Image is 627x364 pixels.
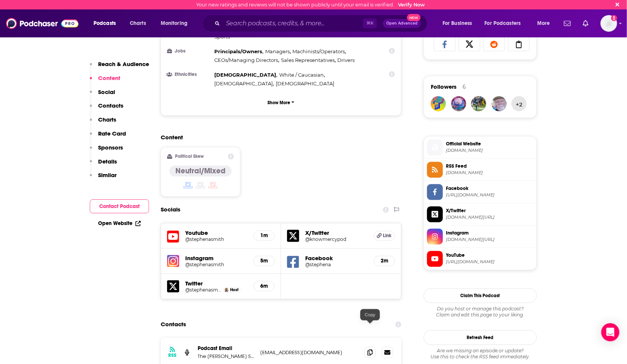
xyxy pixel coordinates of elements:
[601,15,617,32] img: User Profile
[451,96,466,111] img: daydrmblvr62
[427,251,533,267] a: YouTube[URL][DOMAIN_NAME]
[90,130,126,144] button: Rate Card
[281,56,336,65] span: ,
[168,353,177,359] h3: RSS
[161,318,186,332] h2: Contacts
[471,96,486,111] img: Dominicw21
[94,18,116,29] span: Podcasts
[185,237,247,242] a: @stephenasmith
[427,140,533,156] a: Official Website[DOMAIN_NAME]
[532,17,559,29] button: open menu
[485,18,521,29] span: For Podcasters
[98,144,123,151] p: Sponsors
[224,288,229,292] img: Stephen A. Smith
[446,230,533,237] span: Instagram
[305,255,368,262] h5: Facebook
[305,262,368,268] a: @stephena
[446,193,533,198] span: https://www.facebook.com/stephena
[88,17,126,29] button: open menu
[90,199,149,213] button: Contact Podcast
[480,17,532,29] button: open menu
[185,287,221,293] a: @stephenasmith
[155,17,197,29] button: open menu
[463,83,466,90] div: 6
[483,37,505,51] a: Share on Reddit
[446,148,533,154] span: iheart.com
[90,116,116,130] button: Charts
[98,220,141,227] a: Open Website
[185,230,247,237] h5: Youtube
[214,79,274,88] span: ,
[260,350,358,356] p: [EMAIL_ADDRESS][DOMAIN_NAME]
[446,252,533,259] span: YouTube
[446,237,533,243] span: instagram.com/stephenasmith
[383,233,392,239] span: Link
[98,74,120,82] p: Content
[279,71,325,79] span: ,
[90,158,117,172] button: Details
[98,130,126,137] p: Rate Card
[185,255,247,262] h5: Instagram
[459,37,481,51] a: Share on X/Twitter
[446,141,533,148] span: Official Website
[214,47,263,56] span: ,
[446,185,533,192] span: Facebook
[98,158,117,165] p: Details
[446,208,533,214] span: X/Twitter
[98,60,149,68] p: Reach & Audience
[338,57,355,63] span: Drivers
[305,230,368,237] h5: X/Twitter
[305,237,368,242] a: @knowmercypod
[398,2,425,8] a: Verify Now
[90,171,117,185] button: Similar
[580,17,592,30] a: Show notifications dropdown
[197,2,425,8] div: Your new ratings and reviews will not be shown publicly until your email is verified.
[374,231,395,241] a: Link
[214,34,230,40] span: Sports
[209,15,435,32] div: Search podcasts, credits, & more...
[293,47,346,56] span: ,
[260,283,268,290] h5: 6m
[98,88,115,96] p: Social
[214,56,279,65] span: ,
[198,353,254,360] p: The [PERSON_NAME] Show Podcast Email
[98,171,117,179] p: Similar
[268,100,290,105] p: Show More
[265,47,291,56] span: ,
[492,96,507,111] a: RFSchatten
[424,348,537,360] div: Are we missing an episode or update? Use this to check the RSS feed immediately.
[90,144,123,158] button: Sponsors
[424,306,537,318] div: Claim and edit this page to your liking.
[424,306,537,312] span: Do you host or manage this podcast?
[167,72,211,77] h3: Ethnicities
[98,102,123,109] p: Contacts
[437,17,482,29] button: open menu
[443,18,472,29] span: For Business
[175,167,226,176] h4: Neutral/Mixed
[98,116,116,123] p: Charts
[446,170,533,176] span: omnycontent.com
[125,17,151,29] a: Charts
[214,48,262,54] span: Principals/Owners
[161,134,395,141] h2: Content
[383,19,421,28] button: Open AdvancedNew
[508,37,530,51] a: Copy Link
[431,83,456,90] span: Followers
[198,345,254,352] p: Podcast Email
[431,96,446,111] img: INRI81216
[260,233,268,239] h5: 1m
[185,262,247,268] h5: @stephenasmith
[167,96,395,110] button: Show More
[161,203,180,217] h2: Socials
[427,207,533,222] a: X/Twitter[DOMAIN_NAME][URL]
[434,37,456,51] a: Share on Facebook
[175,154,204,159] h2: Political Skew
[360,309,380,321] div: Copy
[6,16,78,31] a: Podchaser - Follow, Share and Rate Podcasts
[601,323,619,341] div: Open Intercom Messenger
[214,72,276,78] span: [DEMOGRAPHIC_DATA]
[380,258,389,264] h5: 2m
